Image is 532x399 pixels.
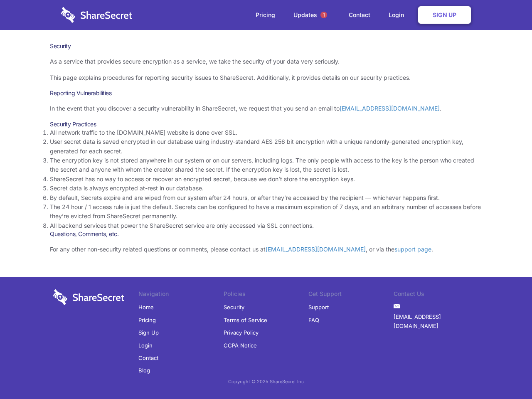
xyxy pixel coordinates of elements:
[224,314,267,326] a: Terms of Service
[138,339,153,352] a: Login
[394,289,479,301] li: Contact Us
[340,105,440,112] a: [EMAIL_ADDRESS][DOMAIN_NAME]
[394,246,431,253] a: support page
[53,289,124,305] img: logo-wordmark-white-trans-d4663122ce5f474addd5e946df7df03e33cb6a1c49d2221995e7729f52c070b2.svg
[50,121,482,128] h3: Security Practices
[308,301,329,313] a: Support
[138,352,158,364] a: Contact
[138,326,159,339] a: Sign Up
[138,301,154,313] a: Home
[138,364,150,377] a: Blog
[50,230,482,238] h3: Questions, Comments, etc.
[320,12,327,18] span: 1
[380,2,416,28] a: Login
[50,221,482,230] li: All backend services that power the ShareSecret service are only accessed via SSL connections.
[224,301,244,313] a: Security
[308,314,319,326] a: FAQ
[340,2,379,28] a: Contact
[50,73,482,82] p: This page explains procedures for reporting security issues to ShareSecret. Additionally, it prov...
[50,184,482,193] li: Secret data is always encrypted at-rest in our database.
[50,156,482,175] li: The encryption key is not stored anywhere in our system or on our servers, including logs. The on...
[50,128,482,137] li: All network traffic to the [DOMAIN_NAME] website is done over SSL.
[138,314,156,326] a: Pricing
[50,245,482,254] p: For any other non-security related questions or comments, please contact us at , or via the .
[50,57,482,66] p: As a service that provides secure encryption as a service, we take the security of your data very...
[50,42,482,50] h1: Security
[224,289,309,301] li: Policies
[247,2,283,28] a: Pricing
[224,326,259,339] a: Privacy Policy
[50,193,482,202] li: By default, Secrets expire and are wiped from our system after 24 hours, or after they’re accesse...
[224,339,257,352] a: CCPA Notice
[308,289,394,301] li: Get Support
[266,246,366,253] a: [EMAIL_ADDRESS][DOMAIN_NAME]
[50,202,482,221] li: The 24 hour / 1 access rule is just the default. Secrets can be configured to have a maximum expi...
[50,137,482,156] li: User secret data is saved encrypted in our database using industry-standard AES 256 bit encryptio...
[50,104,482,113] p: In the event that you discover a security vulnerability in ShareSecret, we request that you send ...
[418,6,471,24] a: Sign Up
[394,310,479,332] a: [EMAIL_ADDRESS][DOMAIN_NAME]
[61,7,132,23] img: logo-wordmark-white-trans-d4663122ce5f474addd5e946df7df03e33cb6a1c49d2221995e7729f52c070b2.svg
[50,175,482,184] li: ShareSecret has no way to access or recover an encrypted secret, because we don’t store the encry...
[138,289,224,301] li: Navigation
[50,89,482,97] h3: Reporting Vulnerabilities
